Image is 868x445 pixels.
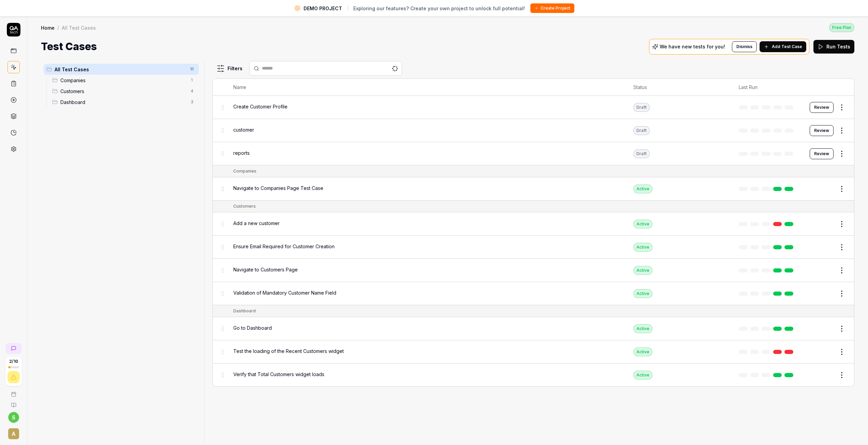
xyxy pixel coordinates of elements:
[810,148,834,159] button: Review
[3,397,24,408] a: Documentation
[9,359,18,364] span: 2 / 10
[233,371,324,378] span: Verify that Total Customers widget loads
[633,324,652,333] div: Active
[213,212,854,236] tr: Add a new customerActive
[810,125,834,136] button: Review
[213,119,854,142] tr: customerDraftReview
[213,340,854,364] tr: Test the loading of the Recent Customers widgetActive
[8,412,19,423] button: s
[212,62,247,75] button: Filters
[813,40,854,54] button: Run Tests
[213,177,854,201] tr: Navigate to Companies Page Test CaseActive
[233,168,256,174] div: Companies
[633,347,652,356] div: Active
[760,41,806,52] button: Add Test Case
[772,44,802,50] span: Add Test Case
[188,87,196,95] span: 4
[213,317,854,340] tr: Go to DashboardActive
[233,308,256,314] div: Dashboard
[226,79,627,96] th: Name
[8,428,19,439] span: A
[633,243,652,252] div: Active
[633,184,652,193] div: Active
[55,66,186,73] span: All Test Cases
[3,386,24,397] a: Book a call with us
[233,184,323,192] span: Navigate to Companies Page Test Case
[41,24,55,31] a: Home
[213,364,854,386] tr: Verify that Total Customers widget loadsActive
[213,259,854,282] tr: Navigate to Customers PageActive
[57,24,59,31] div: /
[5,343,22,354] a: New conversation
[213,282,854,305] tr: Validation of Mandatory Customer Name FieldActive
[233,103,288,110] span: Create Customer Profile
[188,98,196,106] span: 3
[187,65,196,73] span: 11
[732,41,757,52] button: Dismiss
[213,142,854,165] tr: reportsDraftReview
[233,203,256,209] div: Customers
[633,103,650,112] div: Draft
[627,79,732,96] th: Status
[633,220,652,228] div: Active
[633,289,652,298] div: Active
[810,102,834,113] button: Review
[233,243,335,250] span: Ensure Email Required for Customer Creation
[660,44,725,49] p: We have new tests for you!
[188,76,196,84] span: 1
[60,88,187,95] span: Customers
[633,149,650,158] div: Draft
[633,266,652,275] div: Active
[233,126,254,133] span: customer
[233,324,272,331] span: Go to Dashboard
[233,289,336,296] span: Validation of Mandatory Customer Name Field
[233,347,344,355] span: Test the loading of the Recent Customers widget
[233,149,250,157] span: reports
[49,97,199,107] div: Drag to reorderDashboard3
[213,96,854,119] tr: Create Customer ProfileDraftReview
[62,24,96,31] div: All Test Cases
[353,5,525,12] span: Exploring our features? Create your own project to unlock full potential!
[213,236,854,259] tr: Ensure Email Required for Customer CreationActive
[49,75,199,86] div: Drag to reorderCompanies1
[233,220,280,227] span: Add a new customer
[233,266,298,273] span: Navigate to Customers Page
[633,126,650,135] div: Draft
[3,423,24,441] button: A
[732,79,803,96] th: Last Run
[49,86,199,97] div: Drag to reorderCustomers4
[530,3,574,13] button: Create Project
[304,5,342,12] span: DEMO PROJECT
[60,77,187,84] span: Companies
[60,99,187,106] span: Dashboard
[41,39,97,54] h1: Test Cases
[633,371,652,380] div: Active
[829,23,854,32] button: Free Plan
